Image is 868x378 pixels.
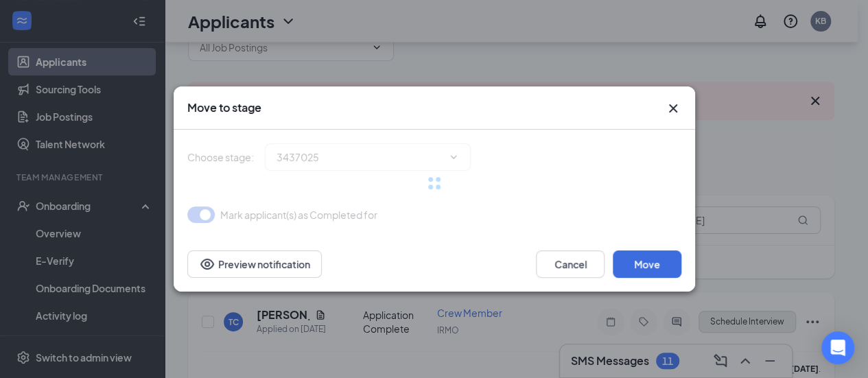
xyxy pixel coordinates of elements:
[187,250,322,278] button: Preview notificationEye
[187,100,261,115] h3: Move to stage
[665,100,681,117] svg: Cross
[665,100,681,117] button: Close
[821,331,854,364] div: Open Intercom Messenger
[536,250,605,278] button: Cancel
[613,250,681,278] button: Move
[199,256,215,272] svg: Eye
